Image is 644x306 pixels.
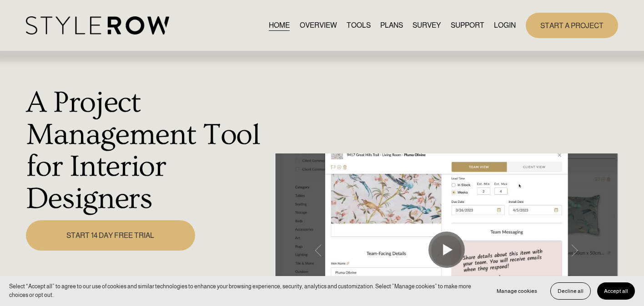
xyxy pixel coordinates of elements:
p: Select “Accept all” to agree to our use of cookies and similar technologies to enhance your brows... [9,282,481,300]
a: PLANS [380,19,403,31]
a: folder dropdown [451,19,484,31]
a: SURVEY [413,19,441,31]
a: LOGIN [494,19,516,31]
a: TOOLS [347,19,371,31]
img: StyleRow [26,16,169,35]
button: Decline all [550,282,591,300]
button: Play [428,232,465,268]
button: Accept all [597,282,635,300]
a: OVERVIEW [300,19,337,31]
h1: A Project Management Tool for Interior Designers [26,87,270,215]
a: START A PROJECT [526,13,618,38]
strong: designed for designers [138,275,248,288]
span: Accept all [604,288,628,294]
a: START 14 DAY FREE TRIAL [26,220,195,251]
h4: StyleRow is a platform , with maximum flexibility and organization. [26,275,270,302]
span: SUPPORT [451,20,484,31]
span: Decline all [558,288,584,294]
span: Manage cookies [497,288,537,294]
a: HOME [269,19,290,31]
button: Manage cookies [490,282,544,300]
